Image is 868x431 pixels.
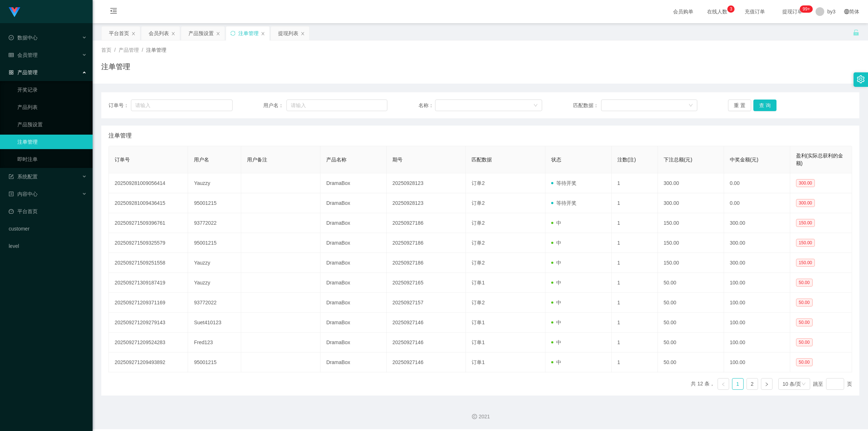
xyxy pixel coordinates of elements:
[724,293,790,313] td: 100.00
[612,193,658,213] td: 1
[216,31,220,36] i: 图标: close
[747,379,758,389] a: 2
[796,219,815,227] span: 150.00
[658,193,724,213] td: 300.00
[658,352,724,372] td: 50.00
[658,313,724,333] td: 50.00
[109,352,188,372] td: 202509271209493892
[724,333,790,352] td: 100.00
[472,220,485,226] span: 订单2
[109,233,188,253] td: 202509271509325579
[730,157,758,162] span: 中奖金额(元)
[551,220,561,226] span: 中
[142,47,143,53] span: /
[658,293,724,313] td: 50.00
[9,221,87,236] a: customer
[109,131,132,140] span: 注单管理
[320,253,387,273] td: DramaBox
[551,280,561,286] span: 中
[387,313,466,333] td: 20250927146
[472,240,485,246] span: 订单2
[320,213,387,233] td: DramaBox
[119,47,139,53] span: 产品管理
[320,233,387,253] td: DramaBox
[472,180,485,186] span: 订单2
[387,273,466,293] td: 20250927165
[320,352,387,372] td: DramaBox
[9,191,14,197] i: 图标: profile
[9,52,38,58] span: 会员管理
[727,5,735,13] sup: 3
[9,7,20,17] img: logo.9652507e.png
[17,135,87,149] a: 注单管理
[724,313,790,333] td: 100.00
[689,103,693,108] i: 图标: down
[703,9,731,14] span: 在线人数
[796,358,813,366] span: 50.00
[551,200,576,206] span: 等待开奖
[741,9,769,14] span: 充值订单
[263,102,286,109] span: 用户名：
[171,31,175,36] i: 图标: close
[573,102,601,109] span: 匹配数据：
[612,313,658,333] td: 1
[238,26,259,40] div: 注单管理
[387,193,466,213] td: 20250928123
[109,253,188,273] td: 202509271509251558
[131,100,233,111] input: 请输入
[472,339,485,345] span: 订单1
[109,173,188,193] td: 202509281009056414
[796,338,813,346] span: 50.00
[101,61,130,72] h1: 注单管理
[9,52,14,58] i: 图标: table
[149,26,169,40] div: 会员列表
[115,157,130,162] span: 订单号
[114,47,116,53] span: /
[718,378,729,390] li: 上一页
[796,259,815,267] span: 150.00
[551,339,561,345] span: 中
[796,299,813,307] span: 50.00
[691,378,714,390] li: 共 12 条，
[551,300,561,305] span: 中
[783,379,801,389] div: 10 条/页
[387,233,466,253] td: 20250927186
[730,5,732,13] p: 3
[658,213,724,233] td: 150.00
[551,320,561,325] span: 中
[732,379,743,389] a: 1
[188,26,214,40] div: 产品预设置
[194,157,209,162] span: 用户名
[387,293,466,313] td: 20250927157
[9,174,38,179] span: 系统配置
[853,29,859,36] i: 图标: unlock
[320,273,387,293] td: DramaBox
[17,100,87,114] a: 产品列表
[658,273,724,293] td: 50.00
[320,173,387,193] td: DramaBox
[551,359,561,365] span: 中
[320,333,387,352] td: DramaBox
[9,191,38,197] span: 内容中心
[664,157,692,162] span: 下注总额(元)
[188,253,241,273] td: Yauzzy
[472,300,485,305] span: 订单2
[9,69,38,75] span: 产品管理
[612,253,658,273] td: 1
[658,253,724,273] td: 150.00
[101,47,111,53] span: 首页
[320,193,387,213] td: DramaBox
[326,157,346,162] span: 产品名称
[658,233,724,253] td: 150.00
[617,157,636,162] span: 注数(注)
[109,26,129,40] div: 平台首页
[387,173,466,193] td: 20250928123
[278,26,298,40] div: 提现列表
[800,5,813,13] sup: 331
[658,333,724,352] td: 50.00
[9,204,87,219] a: 图标: dashboard平台首页
[472,260,485,266] span: 订单2
[109,313,188,333] td: 202509271209279143
[320,313,387,333] td: DramaBox
[387,333,466,352] td: 20250927146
